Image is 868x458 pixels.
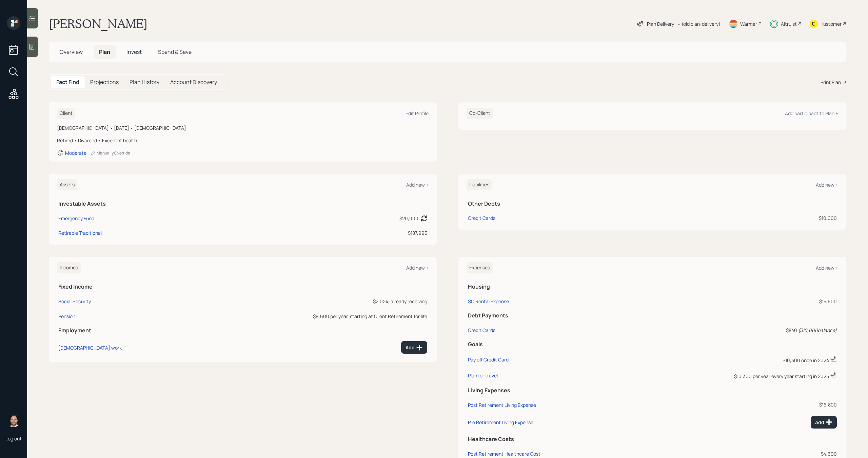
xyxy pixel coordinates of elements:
div: SC Rental Expense [468,298,509,305]
h5: Plan History [130,79,159,85]
div: $16,800 [623,401,837,408]
div: Print Plan [821,79,841,86]
div: Altruist [781,20,797,27]
span: Spend & Save [158,48,192,56]
div: $15,600 [623,298,837,305]
div: [DEMOGRAPHIC_DATA] • [DATE] • [DEMOGRAPHIC_DATA] [57,124,429,131]
div: $9,600 per year, starting at Client Retirement for life [193,313,427,320]
h5: Living Expenses [468,387,837,394]
div: Pre Retirement Living Expense [468,419,533,425]
h6: Expenses [467,262,493,273]
div: $187,995 [282,229,427,236]
div: Credit Cards [468,327,495,333]
h5: Investable Assets [58,201,427,207]
div: $2,024, already receiving [193,298,427,305]
div: Social Security [58,298,91,305]
div: Add new + [406,265,429,271]
h6: Co-Client [467,108,493,119]
div: Emergency Fund [58,215,94,222]
div: Log out [5,435,22,442]
div: Kustomer [821,20,842,27]
div: Add [406,344,423,351]
h5: Employment [58,327,427,334]
h5: Account Discovery [170,79,217,85]
div: Post Retirement Healthcare Cost [468,451,540,457]
div: $20,000 [399,215,418,222]
div: • (old plan-delivery) [677,20,721,27]
div: $4,600 [623,450,837,457]
div: [DEMOGRAPHIC_DATA] work [58,345,122,351]
h6: Incomes [57,262,81,273]
span: Overview [60,48,83,56]
h6: Liabilities [467,179,492,190]
i: ( $10,000 balance) [798,327,837,333]
div: $10,000 [688,214,837,222]
h5: Fixed Income [58,284,427,290]
div: Add participant to Plan + [785,110,838,117]
div: Add [815,419,832,425]
h6: Client [57,108,75,119]
div: Pay off Credit Card [468,356,509,363]
h5: Projections [90,79,119,85]
img: michael-russo-headshot.png [7,414,20,427]
span: Plan [99,48,110,56]
button: Add [811,416,837,429]
div: Retired • Divorced • Excellent health [57,137,429,144]
h5: Goals [468,341,837,348]
h5: Housing [468,284,837,290]
button: Add [401,341,427,354]
div: $10,300 once in 2024 [623,355,837,364]
div: Credit Cards [468,214,495,222]
div: Manually Override [91,150,130,156]
span: Invest [126,48,142,56]
h5: Healthcare Costs [468,436,837,442]
div: Edit Profile [406,110,429,117]
h1: [PERSON_NAME] [49,16,147,31]
h5: Fact Find [56,79,79,85]
div: Retirable Traditional [58,229,102,236]
div: Plan for travel [468,372,498,379]
h5: Debt Payments [468,312,837,319]
div: Pension [58,313,75,319]
div: Add new + [816,182,838,188]
div: Moderate [65,150,86,156]
div: Post Retirement Living Expense [468,402,536,408]
div: Plan Delivery [647,20,674,27]
div: Warmer [740,20,757,27]
div: Add new + [816,265,838,271]
h5: Other Debts [468,201,837,207]
h6: Assets [57,179,77,190]
div: $840 [623,327,837,334]
div: Add new + [406,182,429,188]
div: $10,300 per year every year starting in 2025 [623,371,837,380]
